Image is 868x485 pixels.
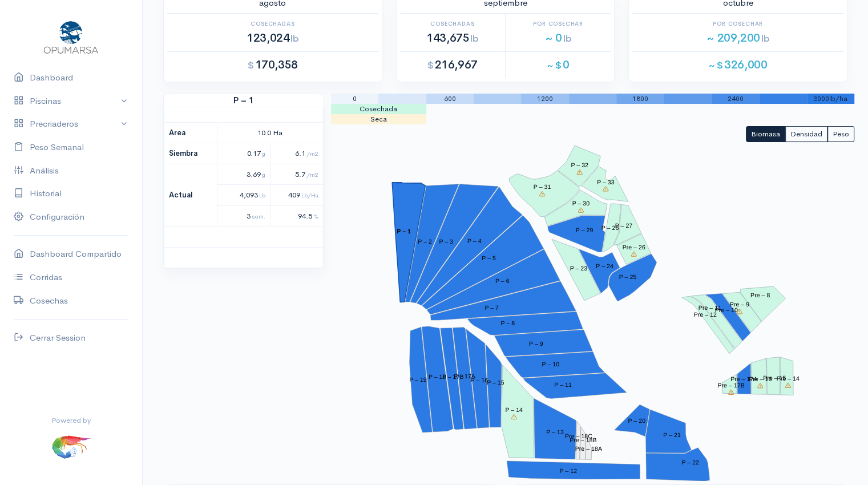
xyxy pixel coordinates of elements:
[306,171,318,179] span: /m2
[217,185,270,206] td: 4,093
[559,468,577,475] tspan: P – 12
[827,126,854,143] button: Peso
[270,185,323,206] td: 409
[270,164,323,185] td: 5.7
[164,122,217,143] th: Area
[400,21,505,27] h6: Cosechadas
[270,143,323,164] td: 6.1
[790,129,822,139] span: Densidad
[813,94,829,103] span: 3000
[167,21,378,27] h6: Cosechadas
[164,143,217,164] th: Siembra
[301,191,318,199] span: Lb/Ha
[426,31,478,45] span: 143,675
[313,212,318,220] span: %
[833,129,849,139] span: Peso
[576,227,594,234] tspan: P – 29
[534,184,551,191] tspan: P – 31
[418,238,432,245] tspan: P – 2
[706,31,769,45] span: ~ 209,200
[546,429,564,435] tspan: P – 13
[785,126,827,143] button: Densidad
[681,459,699,466] tspan: P – 22
[427,59,434,71] span: $
[495,278,510,285] tspan: P – 6
[615,222,632,229] tspan: P – 27
[575,445,601,452] tspan: Pre – 18A
[632,94,648,103] span: 1800
[331,104,426,114] td: Cosechada
[529,340,543,347] tspan: P – 9
[537,94,553,103] span: 1200
[572,200,590,207] tspan: P – 30
[749,375,772,382] tspan: Pre – 16
[331,114,426,124] td: Seca
[248,58,298,72] span: 170,358
[470,33,478,45] span: lb
[164,164,217,227] th: Actual
[262,171,265,179] span: g
[663,432,681,439] tspan: P – 21
[542,361,559,367] tspan: P – 10
[353,94,357,103] span: 0
[570,265,587,272] tspan: P – 23
[829,94,847,103] span: lb/ha
[709,59,723,71] span: ~ $
[563,33,571,45] span: lb
[290,33,298,45] span: lb
[709,58,767,72] span: 326,000
[545,31,571,45] span: ~ 0
[217,122,323,143] td: 10.0 Ha
[217,143,270,164] td: 0.17
[41,18,101,55] img: Opumarsa
[467,238,482,245] tspan: P – 4
[262,149,265,157] span: g
[482,255,496,262] tspan: P – 5
[487,379,504,386] tspan: P – 15
[730,301,749,308] tspan: Pre – 9
[252,212,265,220] span: sem.
[622,244,645,250] tspan: Pre – 26
[570,437,596,444] tspan: Pre – 18B
[619,273,636,280] tspan: P – 25
[248,59,254,71] span: $
[750,292,770,299] tspan: Pre – 8
[247,31,298,45] span: 123,024
[259,191,265,199] span: Lb
[761,33,769,45] span: lb
[427,58,478,72] span: 216,967
[51,426,92,467] img: ...
[500,320,515,327] tspan: P – 8
[164,94,324,107] strong: P – 1
[397,228,411,235] tspan: P – 1
[439,239,453,245] tspan: P – 3
[547,58,569,72] span: 0
[409,376,427,383] tspan: P – 19
[306,149,318,157] span: /m2
[596,263,613,270] tspan: P – 24
[601,224,619,231] tspan: P – 28
[763,374,786,381] tspan: Pre – 15
[554,382,572,389] tspan: P – 11
[628,417,645,424] tspan: P – 20
[454,373,475,379] tspan: P – 17A
[717,382,744,389] tspan: Pre – 17B
[429,374,446,381] tspan: P – 18
[217,205,270,227] td: 3
[751,129,780,139] span: Biomasa
[444,94,456,103] span: 600
[632,21,843,27] h6: Por Cosechar
[693,312,716,318] tspan: Pre – 12
[597,179,615,185] tspan: P – 33
[270,205,323,227] td: 94.5
[442,374,464,381] tspan: P – 17B
[699,305,721,312] tspan: Pre – 11
[715,307,738,314] tspan: Pre – 10
[730,376,757,383] tspan: Pre – 17A
[547,59,562,71] span: ~ $
[217,164,270,185] td: 3.69
[746,126,785,143] button: Biomasa
[470,377,488,383] tspan: P – 16
[727,94,743,103] span: 2400
[506,21,611,27] h6: Por Cosechar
